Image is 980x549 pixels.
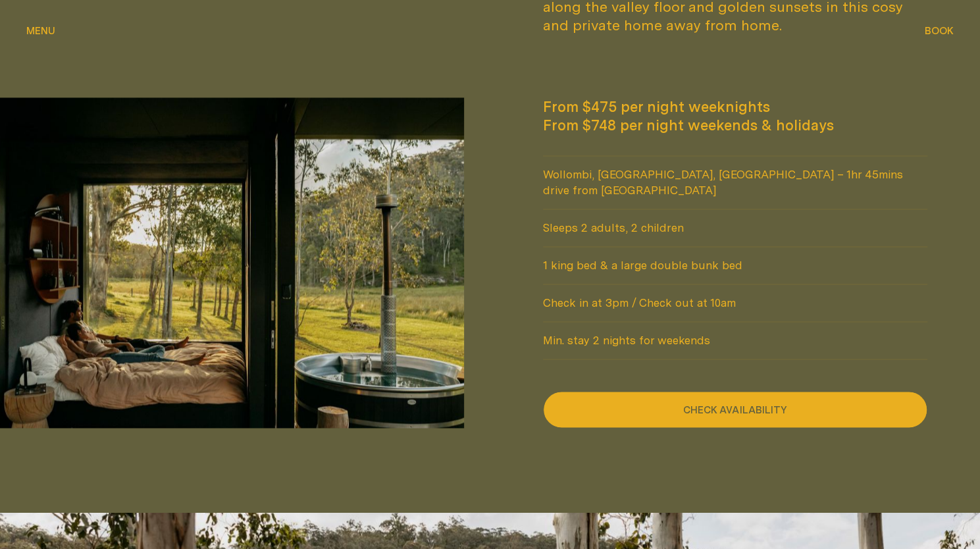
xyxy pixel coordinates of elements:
button: show menu [26,24,55,39]
span: Wollombi, [GEOGRAPHIC_DATA], [GEOGRAPHIC_DATA] – 1hr 45mins drive from [GEOGRAPHIC_DATA] [543,156,928,209]
span: Min. stay 2 nights for weekends [543,322,928,359]
button: show booking tray [925,24,954,39]
span: From $748 per night weekends & holidays [543,116,928,134]
span: Menu [26,26,55,36]
span: 1 king bed & a large double bunk bed [543,247,928,284]
span: From $475 per night weeknights [543,97,928,116]
span: Book [925,26,954,36]
span: Sleeps 2 adults, 2 children [543,209,928,246]
button: check availability [543,391,928,428]
span: Check in at 3pm / Check out at 10am [543,284,928,321]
